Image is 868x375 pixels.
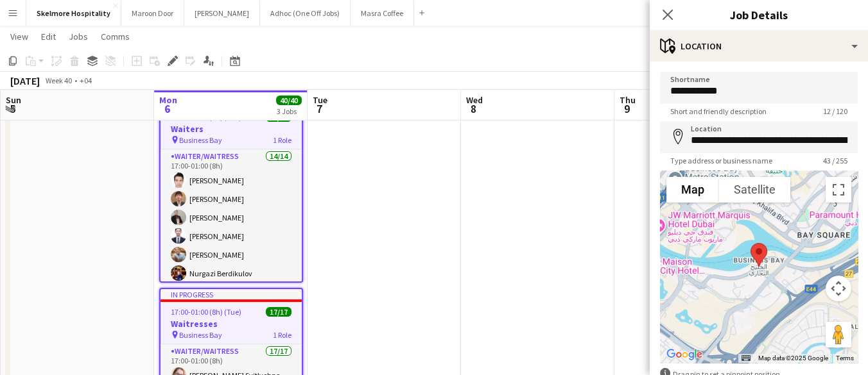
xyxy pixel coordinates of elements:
[69,31,88,42] span: Jobs
[813,156,858,165] span: 43 / 255
[660,156,783,165] span: Type address or business name
[663,346,706,363] img: Google
[161,318,302,329] h3: Waitresses
[10,74,40,87] div: [DATE]
[666,177,719,203] button: Show street map
[36,28,61,45] a: Edit
[273,330,291,340] span: 1 Role
[276,96,302,105] span: 40/40
[42,76,74,85] span: Week 40
[159,94,177,106] span: Mon
[742,354,751,363] button: Keyboard shortcuts
[313,94,327,106] span: Tue
[826,322,851,347] button: Drag Pegman onto the map to open Street View
[663,346,706,363] a: Open this area in Google Maps (opens a new window)
[273,135,291,145] span: 1 Role
[101,31,130,42] span: Comms
[826,177,851,203] button: Toggle fullscreen view
[311,101,327,116] span: 7
[5,28,33,45] a: View
[26,1,121,26] button: Skelmore Hospitality
[157,101,177,116] span: 6
[826,276,851,301] button: Map camera controls
[121,1,184,26] button: Maroon Door
[161,289,302,299] div: In progress
[96,28,135,45] a: Comms
[171,307,241,317] span: 17:00-01:00 (8h) (Tue)
[179,135,222,145] span: Business Bay
[620,94,636,106] span: Thu
[4,101,21,116] span: 5
[179,330,222,340] span: Business Bay
[184,1,260,26] button: [PERSON_NAME]
[266,307,291,317] span: 17/17
[351,1,414,26] button: Masra Coffee
[159,93,303,283] app-job-card: In progress17:00-01:00 (8h) (Tue)14/14Waiters Business Bay1 RoleWaiter/Waitress14/1417:00-01:00 (...
[813,106,858,116] span: 12 / 120
[618,101,636,116] span: 9
[161,123,302,135] h3: Waiters
[464,101,483,116] span: 8
[660,106,777,116] span: Short and friendly description
[650,31,868,62] div: Location
[10,31,28,42] span: View
[80,76,92,85] div: +04
[41,31,56,42] span: Edit
[466,94,483,106] span: Wed
[836,354,854,362] a: Terms (opens in new tab)
[260,1,351,26] button: Adhoc (One Off Jobs)
[650,6,868,23] h3: Job Details
[64,28,93,45] a: Jobs
[719,177,790,203] button: Show satellite imagery
[6,94,21,106] span: Sun
[758,354,828,362] span: Map data ©2025 Google
[277,106,301,116] div: 3 Jobs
